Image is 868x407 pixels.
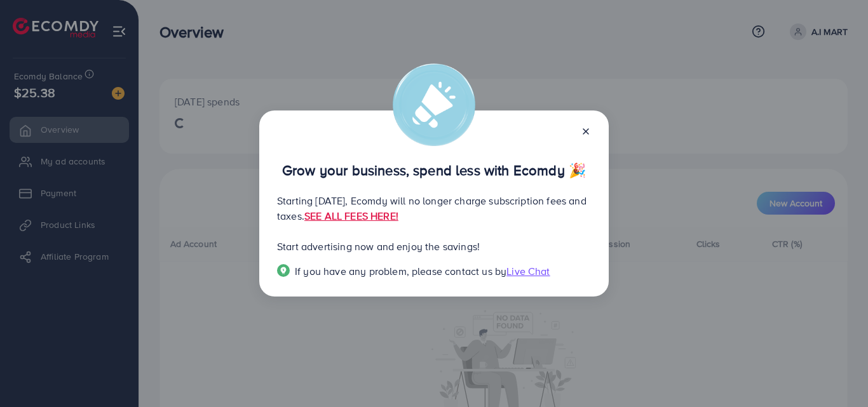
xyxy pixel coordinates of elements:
p: Grow your business, spend less with Ecomdy 🎉 [277,163,591,178]
img: alert [393,63,475,146]
p: Starting [DATE], Ecomdy will no longer charge subscription fees and taxes. [277,193,591,224]
p: Start advertising now and enjoy the savings! [277,239,591,254]
span: If you have any problem, please contact us by [295,264,506,278]
img: Popup guide [277,264,290,277]
span: Live Chat [506,264,550,278]
a: SEE ALL FEES HERE! [304,209,398,223]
